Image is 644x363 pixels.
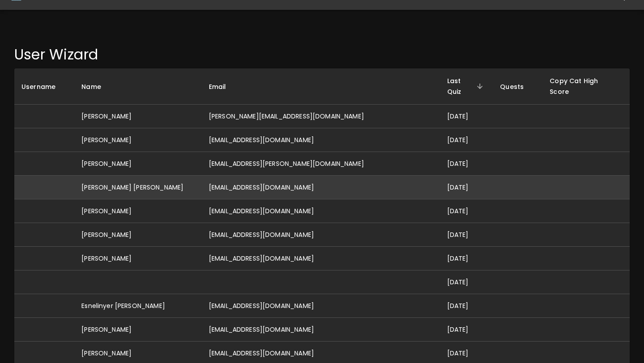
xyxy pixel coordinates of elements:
[202,105,440,128] td: [PERSON_NAME][EMAIL_ADDRESS][DOMAIN_NAME]
[500,81,535,92] span: Quests
[440,294,493,318] td: [DATE]
[440,176,493,199] td: [DATE]
[74,247,202,270] td: [PERSON_NAME]
[74,223,202,247] td: [PERSON_NAME]
[74,152,202,176] td: [PERSON_NAME]
[74,176,202,199] td: [PERSON_NAME] [PERSON_NAME]
[440,199,493,223] td: [DATE]
[21,81,67,92] span: Username
[440,270,493,294] td: [DATE]
[440,128,493,152] td: [DATE]
[202,176,440,199] td: [EMAIL_ADDRESS][DOMAIN_NAME]
[202,199,440,223] td: [EMAIL_ADDRESS][DOMAIN_NAME]
[81,81,113,92] span: Name
[447,76,486,97] span: Last Quiz
[550,76,623,97] span: Copy Cat High Score
[440,105,493,128] td: [DATE]
[74,294,202,318] td: Esnelinyer [PERSON_NAME]
[202,128,440,152] td: [EMAIL_ADDRESS][DOMAIN_NAME]
[440,318,493,342] td: [DATE]
[202,223,440,247] td: [EMAIL_ADDRESS][DOMAIN_NAME]
[14,46,630,63] h4: User Wizard
[440,223,493,247] td: [DATE]
[74,199,202,223] td: [PERSON_NAME]
[202,152,440,176] td: [EMAIL_ADDRESS][PERSON_NAME][DOMAIN_NAME]
[74,318,202,342] td: [PERSON_NAME]
[202,318,440,342] td: [EMAIL_ADDRESS][DOMAIN_NAME]
[209,81,238,92] span: Email
[440,152,493,176] td: [DATE]
[74,128,202,152] td: [PERSON_NAME]
[74,105,202,128] td: [PERSON_NAME]
[440,247,493,270] td: [DATE]
[202,294,440,318] td: [EMAIL_ADDRESS][DOMAIN_NAME]
[202,247,440,270] td: [EMAIL_ADDRESS][DOMAIN_NAME]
